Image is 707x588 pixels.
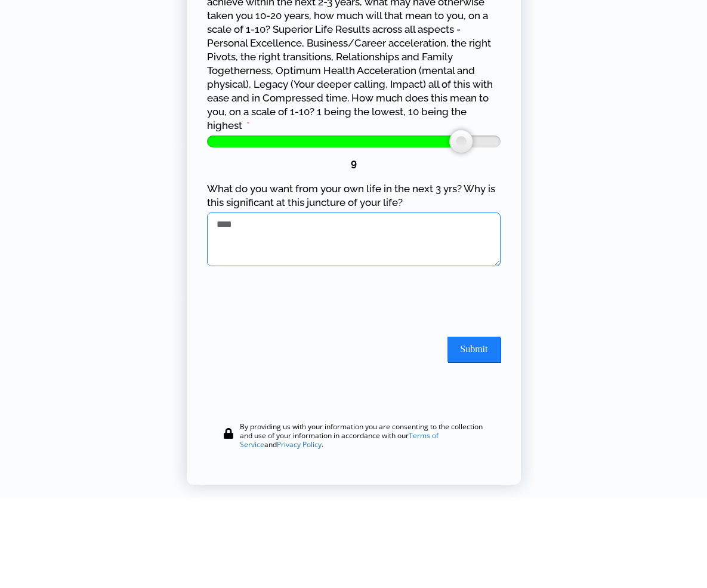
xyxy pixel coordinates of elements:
[240,422,490,449] div: By providing us with your information you are consenting to the collection and use of your inform...
[240,430,439,450] a: Terms of Service
[207,213,501,266] textarea: What do you want from your own life in the next 3 yrs? Why is this significant at this juncture o...
[447,337,500,362] button: Submit
[207,156,501,170] div: 9
[207,182,501,210] label: What do you want from your own life in the next 3 yrs? Why is this significant at this juncture o...
[277,439,322,450] a: Privacy Policy
[207,278,388,325] iframe: reCAPTCHA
